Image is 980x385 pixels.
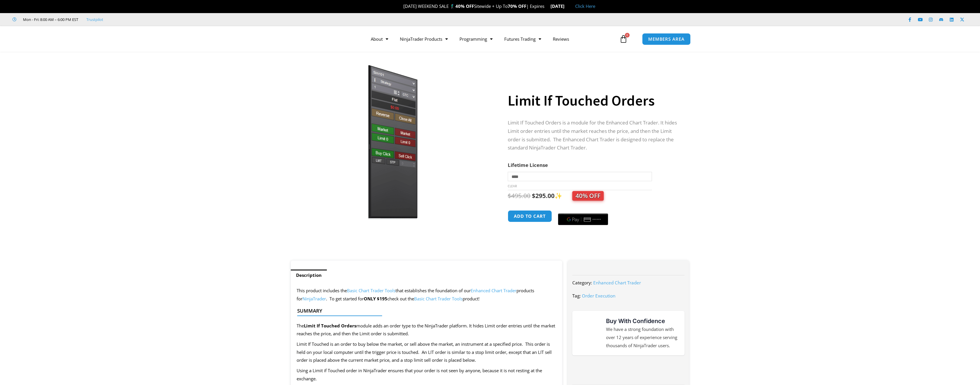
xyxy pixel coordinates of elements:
[297,322,556,338] p: The module adds an order type to the NinjaTrader platform. It hides Limit order entries until the...
[297,367,556,383] p: Using a Limit if Touched order in NinjaTrader ensures that your order is not seen by anyone, beca...
[498,32,547,46] a: Futures Trading
[471,288,516,293] a: Enhanced Chart Trader
[454,32,498,46] a: Programming
[387,296,480,302] span: check out the product!
[299,62,486,223] img: BasicTools
[508,90,678,111] h1: Limit If Touched Orders
[611,31,636,47] a: 0
[304,323,356,329] strong: Limit If Touched Orders
[347,288,395,293] a: Basic Chart Trader Tools
[297,340,556,365] p: Limit If Touched is an order to buy below the market, or sell above the market, an instrument at ...
[532,192,555,200] bdi: 295.00
[508,184,517,188] a: Clear options
[86,16,103,23] a: Trustpilot
[555,192,604,200] span: ✨
[532,192,535,200] span: $
[302,296,326,302] a: NinjaTrader
[394,32,454,46] a: NinjaTrader Products
[572,293,581,299] span: Tag:
[572,280,592,286] span: Category:
[648,37,685,41] span: MEMBERS AREA
[297,308,551,314] h4: Summary
[455,3,474,9] strong: 40% OFF
[397,3,550,9] span: [DATE] WEEKEND SALE 🏌️‍♂️ Sitewide + Up To | Expires
[508,192,511,200] span: $
[606,325,679,350] p: We have a strong foundation with over 12 years of experience serving thousands of NinjaTrader users.
[642,33,691,45] a: MEMBERS AREA
[508,210,552,222] button: Add to cart
[399,4,403,8] img: 🎉
[565,4,569,8] img: 🏭
[547,32,575,46] a: Reviews
[575,3,595,9] a: Click Here
[585,365,672,376] img: NinjaTrader Wordmark color RGB | Affordable Indicators – NinjaTrader
[572,191,604,201] span: 40% OFF
[22,16,78,23] span: Mon - Fri: 8:00 AM – 6:00 PM EST
[291,270,327,281] a: Description
[582,293,615,299] a: Order Execution
[578,322,599,343] img: mark thumbs good 43913 | Affordable Indicators – NinjaTrader
[508,119,678,152] p: Limit If Touched Orders is a module for the Enhanced Chart Trader. It hides Limit order entries u...
[297,287,556,303] p: This product includes the that establishes the foundation of our products for . To get started for
[282,28,344,49] img: LogoAI | Affordable Indicators – NinjaTrader
[625,33,630,38] span: 0
[365,32,618,46] nav: Menu
[545,4,549,8] img: ⌛
[508,162,548,168] label: Lifetime License
[558,213,608,225] button: Buy with GPay
[592,218,601,222] text: ••••••
[508,3,526,9] strong: 70% OFF
[606,317,679,325] h3: Buy With Confidence
[508,192,530,200] bdi: 495.00
[550,3,569,9] strong: [DATE]
[593,280,641,286] a: Enhanced Chart Trader
[364,296,387,302] strong: ONLY $195
[414,296,463,302] a: Basic Chart Trader Tools
[365,32,394,46] a: About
